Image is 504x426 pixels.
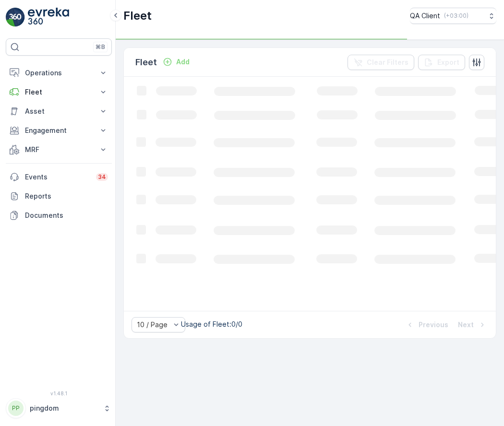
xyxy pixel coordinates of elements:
[25,126,93,135] p: Engagement
[367,58,408,67] p: Clear Filters
[444,12,468,20] p: ( +03:00 )
[6,167,112,187] a: Events34
[123,8,152,24] p: Fleet
[181,319,242,329] p: Usage of Fleet : 0/0
[457,319,488,331] button: Next
[30,403,98,413] p: pingdom
[25,87,93,97] p: Fleet
[135,56,157,69] p: Fleet
[96,43,105,51] p: ⌘B
[8,401,24,416] div: PP
[458,320,474,330] p: Next
[404,319,449,331] button: Previous
[6,140,112,159] button: MRF
[25,211,108,220] p: Documents
[25,68,93,78] p: Operations
[6,398,112,418] button: PPpingdom
[6,63,112,83] button: Operations
[176,57,190,67] p: Add
[6,121,112,140] button: Engagement
[437,58,459,67] p: Export
[25,145,93,154] p: MRF
[6,83,112,102] button: Fleet
[410,11,440,21] p: QA Client
[6,102,112,121] button: Asset
[348,55,414,70] button: Clear Filters
[25,172,90,182] p: Events
[419,320,448,330] p: Previous
[159,56,193,68] button: Add
[98,173,106,181] p: 34
[6,187,112,206] a: Reports
[28,8,69,27] img: logo_light-DOdMpM7g.png
[410,8,496,24] button: QA Client(+03:00)
[25,191,108,201] p: Reports
[6,206,112,225] a: Documents
[418,55,465,70] button: Export
[6,8,25,27] img: logo
[25,106,93,116] p: Asset
[6,390,112,396] span: v 1.48.1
